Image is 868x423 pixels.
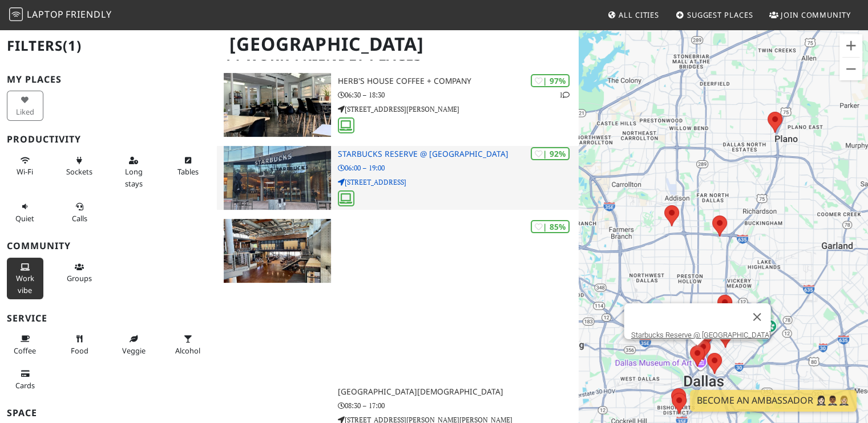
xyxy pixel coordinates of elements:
button: Zoom out [839,58,862,80]
span: All Cities [619,10,659,20]
span: Friendly [66,8,111,21]
a: Join Community [765,5,855,25]
button: Wi-Fi [7,151,43,181]
span: People working [16,273,34,295]
a: All Cities [603,5,664,25]
p: 06:00 – 19:00 [338,162,579,173]
h3: My Places [7,74,210,85]
img: Watermark Community Church [224,219,330,283]
div: | 85% [531,220,570,233]
p: [STREET_ADDRESS][PERSON_NAME] [338,104,579,115]
button: Close [743,303,770,331]
h1: [GEOGRAPHIC_DATA] [220,29,576,60]
p: 06:30 – 18:30 [338,90,579,100]
span: Veggie [122,345,146,356]
h3: Herb's House Coffee + Company [338,76,579,86]
button: Cards [7,364,43,394]
p: [STREET_ADDRESS] [338,177,579,188]
span: Laptop [27,8,64,21]
button: Coffee [7,330,43,360]
button: Zoom in [839,34,862,57]
span: Work-friendly tables [177,166,199,177]
h3: Productivity [7,134,210,145]
span: (1) [63,36,82,55]
button: Veggie [115,330,152,360]
h3: Community [7,241,210,251]
span: Coffee [14,345,36,356]
h2: Filters [7,29,210,63]
div: | 92% [531,147,570,160]
a: LaptopFriendly LaptopFriendly [9,5,112,25]
h3: [GEOGRAPHIC_DATA][DEMOGRAPHIC_DATA] [338,387,579,397]
button: Alcohol [169,330,206,360]
span: Join Community [781,10,851,20]
button: Quiet [7,197,43,227]
a: Herb's House Coffee + Company | 97% 1 Herb's House Coffee + Company 06:30 – 18:30 [STREET_ADDRESS... [217,73,579,137]
img: LaptopFriendly [9,7,23,21]
div: | 97% [531,74,570,87]
span: Credit cards [15,380,35,391]
span: Quiet [15,213,34,223]
button: Groups [61,258,98,288]
button: Sockets [61,151,98,181]
button: Work vibe [7,258,43,299]
span: Food [71,345,88,356]
button: Tables [169,151,206,181]
span: Long stays [125,166,143,188]
span: Video/audio calls [72,213,87,223]
a: Suggest Places [671,5,758,25]
span: Alcohol [175,345,200,356]
button: Food [61,330,98,360]
button: Calls [61,197,98,227]
img: Herb's House Coffee + Company [224,73,330,137]
img: Starbucks Reserve @ Olive St [224,146,330,210]
span: Suggest Places [687,10,753,20]
a: Starbucks Reserve @ Olive St | 92% Starbucks Reserve @ [GEOGRAPHIC_DATA] 06:00 – 19:00 [STREET_AD... [217,146,579,210]
p: 1 [559,90,570,100]
h3: Service [7,313,210,324]
p: 08:30 – 17:00 [338,400,579,411]
button: Long stays [115,151,152,193]
h3: Space [7,408,210,418]
span: Group tables [67,273,92,283]
a: Starbucks Reserve @ [GEOGRAPHIC_DATA] [631,331,770,339]
h3: Starbucks Reserve @ [GEOGRAPHIC_DATA] [338,149,579,159]
span: Stable Wi-Fi [17,166,33,177]
span: Power sockets [66,166,92,177]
